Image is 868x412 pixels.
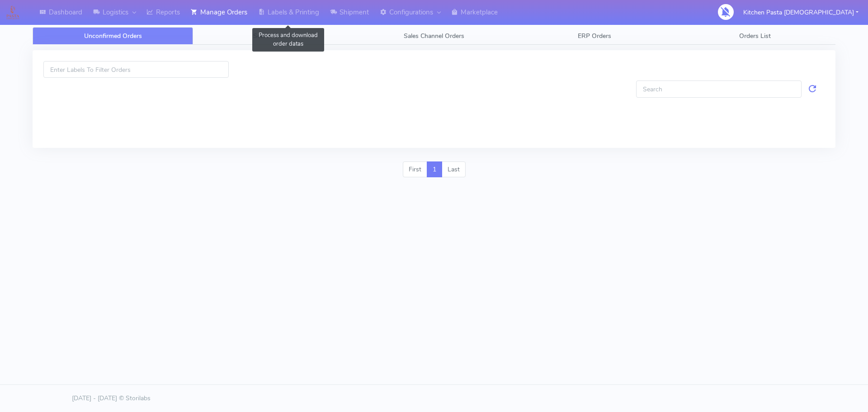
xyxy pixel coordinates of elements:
[427,161,442,178] a: 1
[578,32,611,40] span: ERP Orders
[43,61,229,78] input: Enter Labels To Filter Orders
[253,32,294,40] span: Search Orders
[739,32,771,40] span: Orders List
[404,32,464,40] span: Sales Channel Orders
[33,27,835,45] ul: Tabs
[736,3,865,22] button: Kitchen Pasta [DEMOGRAPHIC_DATA]
[636,81,802,97] input: Search
[84,32,142,40] span: Unconfirmed Orders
